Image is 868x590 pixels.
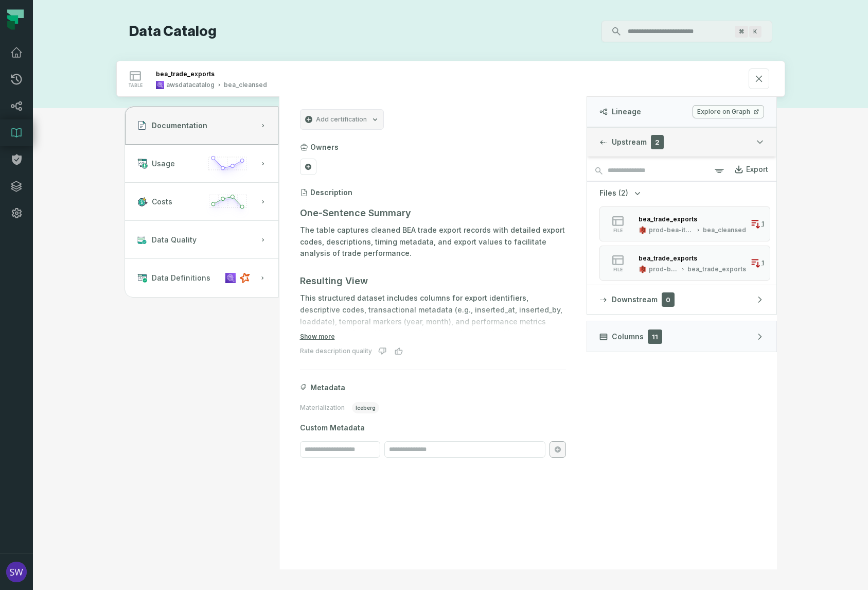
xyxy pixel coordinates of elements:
h3: Resulting View [300,274,566,288]
span: file [613,228,623,233]
span: 1 [761,259,764,267]
span: Columns [612,332,644,342]
span: Metadata [310,383,345,393]
h3: Description [310,187,352,198]
div: bea_cleansed [224,81,267,89]
div: prod-bea-it-bhl-public-cleansed/iceberg [649,226,694,234]
a: Explore on Graph [693,105,764,118]
button: Show more [300,333,335,341]
span: Documentation [152,120,207,131]
div: awsdatacatalog [166,81,215,89]
h3: Owners [310,142,339,152]
div: Rate description quality [300,347,372,355]
button: Downstream0 [587,285,776,314]
button: tableawsdatacatalogbea_cleansed [117,61,785,96]
button: Upstream2 [587,128,776,157]
span: Add certification [316,115,367,124]
span: 11 [648,329,662,344]
span: Press ⌘ + K to focus the search bar [735,26,748,38]
span: iceberg [352,402,379,413]
span: 0 [662,292,675,307]
span: 2 [651,135,664,149]
span: Upstream [612,137,647,147]
span: Lineage [612,107,641,117]
span: Data Quality [152,235,197,245]
a: Export [725,162,768,180]
h1: Data Catalog [129,23,217,41]
span: 1 [761,220,764,228]
div: bea_trade_exports [639,254,697,262]
button: Files(2) [599,188,643,198]
div: bea_trade_exports [687,265,746,273]
span: Press ⌘ + K to focus the search bar [749,26,761,38]
span: Materialization [300,404,345,412]
span: Data Definitions [152,273,210,283]
button: fileprod-bea-it-bhl-public-cleansed/icebergbea_cleansed1 [599,206,770,241]
div: Export [746,165,768,174]
div: bea_cleansed [703,226,746,234]
img: avatar of Shannon Wojcik [6,562,27,582]
span: Usage [152,159,175,169]
button: Add certification [300,109,384,130]
h3: One-Sentence Summary [300,206,566,220]
span: Files [599,188,616,198]
span: Downstream [612,294,658,305]
span: table [128,83,143,88]
button: fileprod-bea-it-bhl-public-rawbea_trade_exports1 [599,246,770,281]
span: Custom Metadata [300,423,566,433]
p: This structured dataset includes columns for export identifiers, descriptive codes, transactional... [300,292,566,351]
div: bea_trade_exports [639,215,697,223]
span: (2) [618,188,628,198]
div: prod-bea-it-bhl-public-raw [649,265,679,273]
span: file [613,267,623,272]
button: Columns11 [587,321,777,352]
span: Costs [152,197,172,207]
div: bea_trade_exports [156,70,215,78]
p: The table captures cleaned BEA trade export records with detailed export codes, descriptions, tim... [300,224,566,259]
